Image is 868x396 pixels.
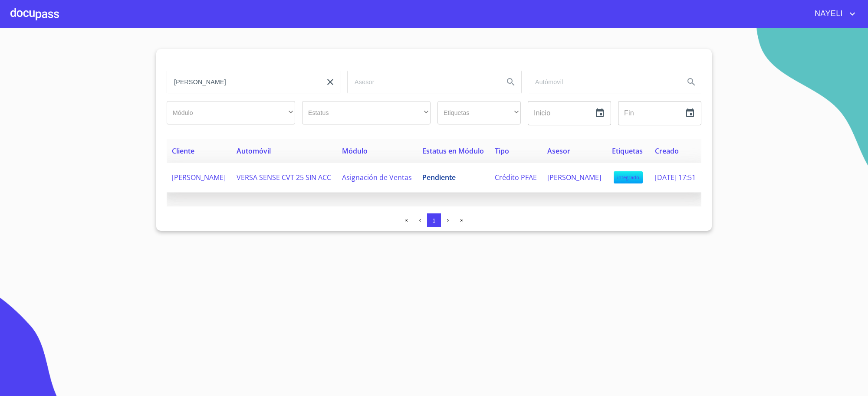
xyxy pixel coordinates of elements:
[342,146,368,156] span: Módulo
[547,173,601,182] span: [PERSON_NAME]
[500,72,521,92] button: Search
[237,146,271,156] span: Automóvil
[348,70,497,94] input: search
[612,146,643,156] span: Etiquetas
[237,173,331,182] span: VERSA SENSE CVT 25 SIN ACC
[808,7,858,21] button: account of current user
[495,146,509,156] span: Tipo
[172,173,226,182] span: [PERSON_NAME]
[432,217,435,224] span: 1
[655,146,679,156] span: Creado
[437,101,521,124] div: ​
[681,72,702,92] button: Search
[342,173,412,182] span: Asignación de Ventas
[172,146,194,156] span: Cliente
[320,72,341,92] button: clear input
[528,70,677,94] input: search
[547,146,570,156] span: Asesor
[427,213,441,227] button: 1
[808,7,847,21] span: NAYELI
[422,173,456,182] span: Pendiente
[167,70,316,94] input: search
[167,101,295,124] div: ​
[495,173,537,182] span: Crédito PFAE
[422,146,484,156] span: Estatus en Módulo
[655,173,696,182] span: [DATE] 17:51
[302,101,431,124] div: ​
[614,171,643,183] span: integrado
